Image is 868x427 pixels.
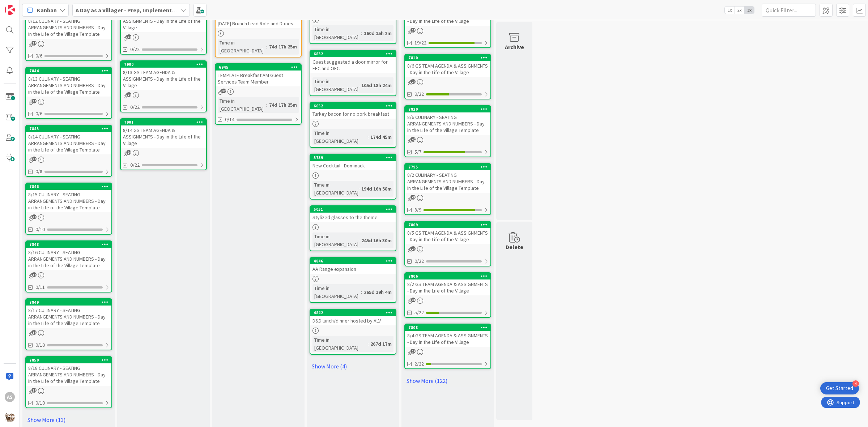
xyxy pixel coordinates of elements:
[215,63,302,125] a: 6945TEMPLATE Breakfast AM Guest Services Team MemberTime in [GEOGRAPHIC_DATA]:74d 17h 25m0/14
[405,228,490,244] div: 8/5 GS TEAM AGENDA & ASSIGNMENTS - Day in the Life of the Village
[312,336,367,352] div: Time in [GEOGRAPHIC_DATA]
[29,68,111,73] div: 7844
[121,61,206,68] div: 7900
[121,125,206,148] div: 8/14 GS TEAM AGENDA & ASSIGNMENTS - Day in the Life of the Village
[26,10,111,39] div: 8/12 CULINARY - SEATING ARRANGEMENTS AND NUMBERS - Day in the Life of the Village Template
[405,164,490,170] div: 7795
[120,3,207,55] a: 8/12 GS TEAM AGENDA & ASSIGNMENTS - Day in the Life of the Village0/22
[310,51,396,73] div: 6832Guest suggested a door mirror for FFC and OFC
[310,57,396,73] div: Guest suggested a door mirror for FFC and OFC
[267,43,299,51] div: 74d 17h 25m
[362,288,393,296] div: 265d 19h 4m
[310,205,396,251] a: 5051Stylized glasses to the themeTime in [GEOGRAPHIC_DATA]:245d 16h 30m
[314,103,396,108] div: 6052
[26,248,111,270] div: 8/16 CULINARY - SEATING ARRANGEMENTS AND NUMBERS - Day in the Life of the Village Template
[266,43,267,51] span: :
[312,129,367,145] div: Time in [GEOGRAPHIC_DATA]
[744,7,754,14] span: 3x
[408,55,490,60] div: 7810
[358,81,359,89] span: :
[405,324,490,331] div: 7808
[505,43,524,51] div: Archive
[310,102,396,148] a: 6052Turkey bacon for no pork breakfastTime in [GEOGRAPHIC_DATA]:174d 45m
[314,51,396,56] div: 6832
[26,68,111,97] div: 78448/13 CULINARY - SEATING ARRANGEMENTS AND NUMBERS - Day in the Life of the Village Template
[408,325,490,330] div: 7808
[411,28,416,33] span: 27
[26,190,111,212] div: 8/15 CULINARY - SEATING ARRANGEMENTS AND NUMBERS - Day in the Life of the Village Template
[367,133,369,141] span: :
[358,236,359,244] span: :
[130,103,140,111] span: 0/22
[411,298,416,302] span: 23
[26,132,111,154] div: 8/14 CULINARY - SEATING ARRANGEMENTS AND NUMBERS - Day in the Life of the Village Template
[369,340,393,348] div: 267d 17m
[404,221,491,266] a: 78098/5 GS TEAM AGENDA & ASSIGNMENTS - Day in the Life of the Village0/22
[405,55,490,77] div: 78108/6 GS TEAM AGENDA & ASSIGNMENTS - Day in the Life of the Village
[405,55,490,61] div: 7810
[314,310,396,315] div: 4842
[219,65,301,70] div: 6945
[404,272,491,318] a: 78068/2 GS TEAM AGENDA & ASSIGNMENTS - Day in the Life of the Village5/22
[25,67,112,119] a: 78448/13 CULINARY - SEATING ARRANGEMENTS AND NUMBERS - Day in the Life of the Village Template0/6
[130,46,140,53] span: 0/22
[310,309,396,355] a: 4842D&D lunch/dinner hosted by ALVTime in [GEOGRAPHIC_DATA]:267d 17m
[37,6,57,14] span: Kanban
[367,340,369,348] span: :
[405,61,490,77] div: 8/6 GS TEAM AGENDA & ASSIGNMENTS - Day in the Life of the Village
[361,29,362,37] span: :
[411,195,416,200] span: 43
[32,214,37,219] span: 37
[32,272,37,277] span: 37
[310,154,396,161] div: 5739
[414,39,426,47] span: 19/22
[405,106,490,135] div: 78208/6 CULINARY - SEATING ARRANGEMENTS AND NUMBERS - Day in the Life of the Village Template
[124,120,206,125] div: 7901
[26,16,111,39] div: 8/12 CULINARY - SEATING ARRANGEMENTS AND NUMBERS - Day in the Life of the Village Template
[5,5,15,15] img: Visit kanbanzone.com
[310,309,396,316] div: 4842
[216,19,301,28] div: [DATE] Brunch Lead Role and Duties
[35,341,45,349] span: 0/10
[735,7,744,14] span: 2x
[405,222,490,228] div: 7809
[121,61,206,90] div: 79008/13 GS TEAM AGENDA & ASSIGNMENTS - Day in the Life of the Village
[404,324,491,369] a: 78088/4 GS TEAM AGENDA & ASSIGNMENTS - Day in the Life of the Village2/22
[404,163,491,215] a: 77958/2 CULINARY - SEATING ARRANGEMENTS AND NUMBERS - Day in the Life of the Village Template8/9
[216,64,301,86] div: 6945TEMPLATE Breakfast AM Guest Services Team Member
[405,112,490,135] div: 8/6 CULINARY - SEATING ARRANGEMENTS AND NUMBERS - Day in the Life of the Village Template
[26,357,111,363] div: 7850
[414,257,424,265] span: 0/22
[32,388,37,393] span: 37
[314,259,396,264] div: 4846
[127,34,131,39] span: 24
[35,110,42,118] span: 0/6
[359,236,393,244] div: 245d 16h 30m
[310,109,396,119] div: Turkey bacon for no pork breakfast
[130,161,140,169] span: 0/22
[312,181,358,197] div: Time in [GEOGRAPHIC_DATA]
[29,300,111,305] div: 7849
[26,306,111,328] div: 8/17 CULINARY - SEATING ARRANGEMENTS AND NUMBERS - Day in the Life of the Village Template
[25,125,112,177] a: 78458/14 CULINARY - SEATING ARRANGEMENTS AND NUMBERS - Day in the Life of the Village Template0/8
[405,164,490,193] div: 77958/2 CULINARY - SEATING ARRANGEMENTS AND NUMBERS - Day in the Life of the Village Template
[405,273,490,295] div: 78068/2 GS TEAM AGENDA & ASSIGNMENTS - Day in the Life of the Village
[215,12,302,57] a: [DATE] Brunch Lead Role and DutiesTime in [GEOGRAPHIC_DATA]:74d 17h 25m
[404,375,491,387] a: Show More (122)
[121,10,206,32] div: 8/12 GS TEAM AGENDA & ASSIGNMENTS - Day in the Life of the Village
[310,309,396,325] div: 4842D&D lunch/dinner hosted by ALV
[408,274,490,279] div: 7806
[369,133,393,141] div: 174d 45m
[405,106,490,112] div: 7820
[25,414,112,426] a: Show More (13)
[405,170,490,193] div: 8/2 CULINARY - SEATING ARRANGEMENTS AND NUMBERS - Day in the Life of the Village Template
[411,246,416,251] span: 24
[852,380,859,387] div: 4
[312,25,361,41] div: Time in [GEOGRAPHIC_DATA]
[32,41,37,46] span: 37
[32,330,37,335] span: 37
[26,183,111,190] div: 7846
[310,213,396,222] div: Stylized glasses to the theme
[312,232,358,248] div: Time in [GEOGRAPHIC_DATA]
[358,185,359,193] span: :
